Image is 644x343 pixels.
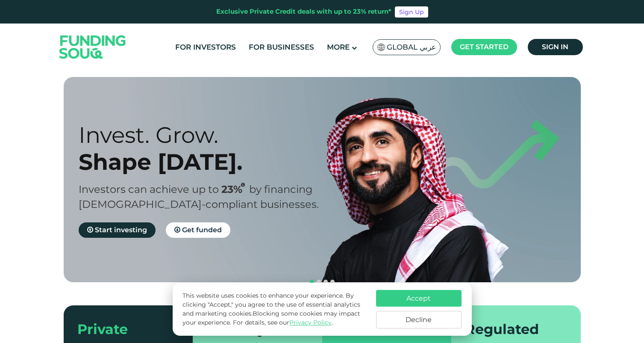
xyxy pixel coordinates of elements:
[377,44,385,51] img: SA Flag
[79,121,337,148] div: Invest. Grow.
[376,311,462,328] button: Decline
[182,291,367,327] p: This website uses cookies to enhance your experience. By clicking "Accept," you agree to the use ...
[173,40,238,54] a: For Investors
[182,226,222,234] span: Get funded
[241,183,245,187] i: 23% IRR (expected) ~ 15% Net yield (expected)
[182,310,360,326] span: Blocking some cookies may impact your experience.
[79,183,219,195] span: Investors can achieve up to
[327,43,350,51] span: More
[216,7,391,17] div: Exclusive Private Credit deals with up to 23% return*
[289,319,332,326] a: Privacy Policy
[51,25,135,68] img: Logo
[79,222,156,238] a: Start investing
[247,40,316,54] a: For Businesses
[315,278,322,285] button: navigation
[79,148,337,175] div: Shape [DATE].
[376,290,462,307] button: Accept
[329,278,336,285] button: navigation
[322,278,329,285] button: navigation
[166,222,230,238] a: Get funded
[221,183,249,195] span: 23%
[95,226,147,234] span: Start investing
[233,319,333,326] span: For details, see our .
[528,39,583,55] a: Sign in
[309,278,315,285] button: navigation
[460,43,509,51] span: Get started
[542,43,568,51] span: Sign in
[387,42,436,52] span: Global عربي
[395,6,428,18] a: Sign Up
